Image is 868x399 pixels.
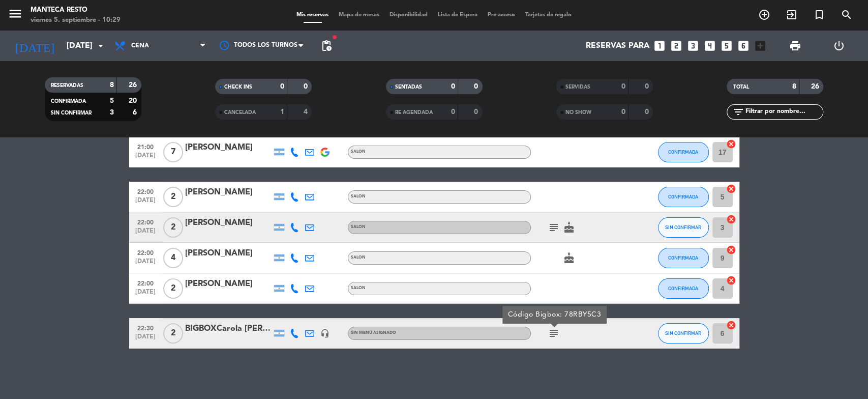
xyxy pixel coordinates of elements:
span: CONFIRMADA [668,149,698,155]
strong: 0 [644,83,650,90]
i: cake [563,221,575,234]
span: [DATE] [133,258,158,270]
div: viernes 5. septiembre - 10:29 [31,15,121,25]
strong: 8 [110,81,114,89]
span: [DATE] [133,197,158,209]
strong: 0 [474,108,480,116]
span: Pre-acceso [483,12,520,18]
span: SALON [351,286,366,290]
span: Disponibilidad [384,12,433,18]
span: Sin menú asignado [351,331,396,335]
span: SALON [351,255,366,260]
span: SENTADAS [395,84,422,90]
div: [PERSON_NAME] [185,186,272,199]
span: NO SHOW [565,110,591,115]
span: Mapa de mesas [334,12,384,18]
span: Tarjetas de regalo [520,12,577,18]
i: cake [563,252,575,264]
i: subject [548,327,560,339]
div: [PERSON_NAME] [185,141,272,154]
i: cancel [726,245,736,255]
span: 22:00 [133,185,158,197]
i: cancel [726,214,736,224]
i: menu [8,6,23,21]
i: exit_to_app [786,9,798,21]
i: looks_4 [703,39,716,52]
span: 22:30 [133,322,158,333]
strong: 0 [621,83,625,90]
div: BIGBOXCarola [PERSON_NAME] [185,322,272,335]
span: RESERVADAS [51,83,83,88]
i: search [841,9,853,21]
i: turned_in_not [813,9,825,21]
span: [DATE] [133,227,158,239]
i: arrow_drop_down [95,40,107,52]
strong: 0 [280,83,284,90]
span: CONFIRMADA [51,99,86,104]
span: 22:00 [133,277,158,289]
span: Reservas para [586,41,649,51]
div: Manteca Resto [31,5,121,15]
i: cancel [726,320,736,330]
span: 7 [163,142,183,162]
strong: 0 [304,83,310,90]
span: SIN CONFIRMAR [665,330,701,336]
button: CONFIRMADA [658,187,709,207]
strong: 4 [304,108,310,116]
span: SERVIDAS [565,84,590,90]
span: pending_actions [320,40,333,52]
div: Código Bigbox: 78RBY5C3 [507,309,601,320]
i: cancel [726,275,736,286]
button: CONFIRMADA [658,278,709,299]
i: looks_5 [720,39,733,52]
i: power_settings_new [832,40,845,52]
div: [PERSON_NAME] [185,277,272,291]
span: [DATE] [133,289,158,300]
span: CONFIRMADA [668,286,698,291]
button: SIN CONFIRMAR [658,323,709,344]
strong: 1 [280,108,284,116]
span: 22:00 [133,246,158,258]
span: SALON [351,225,366,229]
strong: 5 [110,97,114,104]
span: CANCELADA [224,110,256,115]
button: menu [8,6,23,25]
span: print [789,40,801,52]
i: [DATE] [8,35,62,57]
strong: 0 [451,83,455,90]
span: TOTAL [733,84,749,90]
span: Mis reservas [291,12,334,18]
span: SIN CONFIRMAR [51,110,92,116]
strong: 20 [129,97,139,104]
span: SALON [351,194,366,198]
span: Lista de Espera [433,12,483,18]
span: [DATE] [133,152,158,164]
span: 2 [163,278,183,299]
i: filter_list [732,106,744,118]
i: cancel [726,184,736,194]
i: headset_mic [320,329,330,338]
i: looks_6 [737,39,750,52]
span: CONFIRMADA [668,255,698,261]
span: fiber_manual_record [332,34,338,40]
strong: 0 [621,108,625,116]
span: 22:00 [133,216,158,227]
span: SALON [351,150,366,154]
strong: 3 [110,109,114,116]
span: SIN CONFIRMAR [665,224,701,230]
span: CONFIRMADA [668,194,698,199]
span: 21:00 [133,140,158,152]
i: cancel [726,139,736,149]
span: 2 [163,187,183,207]
span: RE AGENDADA [395,110,433,115]
span: Cena [131,42,149,49]
strong: 0 [474,83,480,90]
i: add_box [754,39,767,52]
button: CONFIRMADA [658,142,709,162]
span: 2 [163,323,183,344]
strong: 26 [811,83,821,90]
span: [DATE] [133,333,158,345]
input: Filtrar por nombre... [744,106,823,118]
button: SIN CONFIRMAR [658,217,709,238]
i: looks_one [653,39,666,52]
